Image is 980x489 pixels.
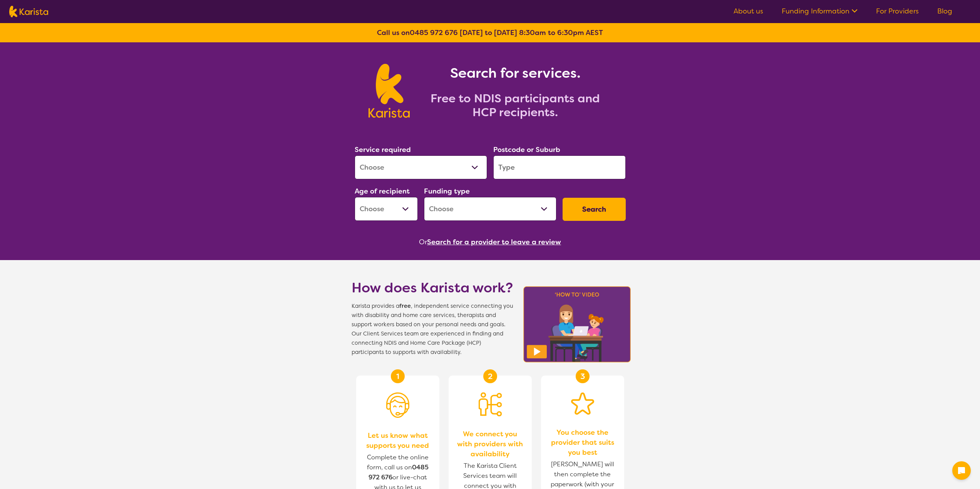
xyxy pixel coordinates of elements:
[427,236,561,248] button: Search for a provider to leave a review
[419,92,611,119] h2: Free to NDIS participants and HCP recipients.
[576,369,590,383] div: 3
[734,7,763,16] a: About us
[937,7,952,16] a: Blog
[352,302,513,357] span: Karista provides a , independent service connecting you with disability and home care services, t...
[355,145,411,154] label: Service required
[391,369,405,383] div: 1
[410,28,458,37] a: 0485 972 676
[479,392,502,416] img: Person being matched to services icon
[386,392,409,418] img: Person with headset icon
[355,187,410,196] label: Age of recipient
[563,198,626,221] button: Search
[377,28,603,37] b: Call us on [DATE] to [DATE] 8:30am to 6:30pm AEST
[483,369,497,383] div: 2
[571,392,594,415] img: Star icon
[493,145,560,154] label: Postcode or Suburb
[9,6,48,17] img: Karista logo
[876,7,919,16] a: For Providers
[369,64,410,118] img: Karista logo
[549,427,616,457] span: You choose the provider that suits you best
[521,284,633,365] img: Karista video
[424,187,470,196] label: Funding type
[419,64,611,82] h1: Search for services.
[364,431,432,451] span: Let us know what supports you need
[782,7,858,16] a: Funding Information
[493,155,626,179] input: Type
[456,429,524,459] span: We connect you with providers with availability
[352,279,513,297] h1: How does Karista work?
[399,302,411,310] b: free
[419,236,427,248] span: Or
